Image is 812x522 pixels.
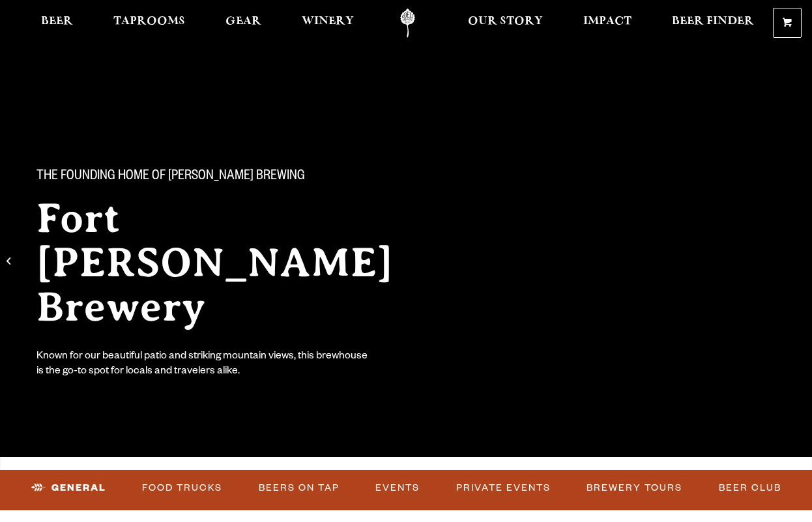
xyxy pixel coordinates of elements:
a: Food Trucks [137,473,227,503]
a: Winery [293,8,362,38]
span: Beer [41,16,73,27]
a: Taprooms [105,8,194,38]
h2: Fort [PERSON_NAME] Brewery [36,196,443,329]
span: Taprooms [113,16,185,27]
a: General [26,473,111,503]
a: Our Story [459,8,551,38]
div: Known for our beautiful patio and striking mountain views, this brewhouse is the go-to spot for l... [36,350,370,380]
a: Beer [33,8,81,38]
span: The Founding Home of [PERSON_NAME] Brewing [36,169,305,186]
a: Beer Club [714,473,787,503]
span: Beer Finder [672,16,754,27]
span: Gear [225,16,261,27]
a: Odell Home [383,8,432,38]
span: Our Story [468,16,543,27]
a: Private Events [451,473,556,503]
a: Beers on Tap [254,473,345,503]
a: Brewery Tours [581,473,688,503]
a: Impact [575,8,640,38]
span: Winery [302,16,354,27]
span: Impact [583,16,631,27]
a: Gear [217,8,270,38]
a: Events [370,473,425,503]
a: Beer Finder [663,8,762,38]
